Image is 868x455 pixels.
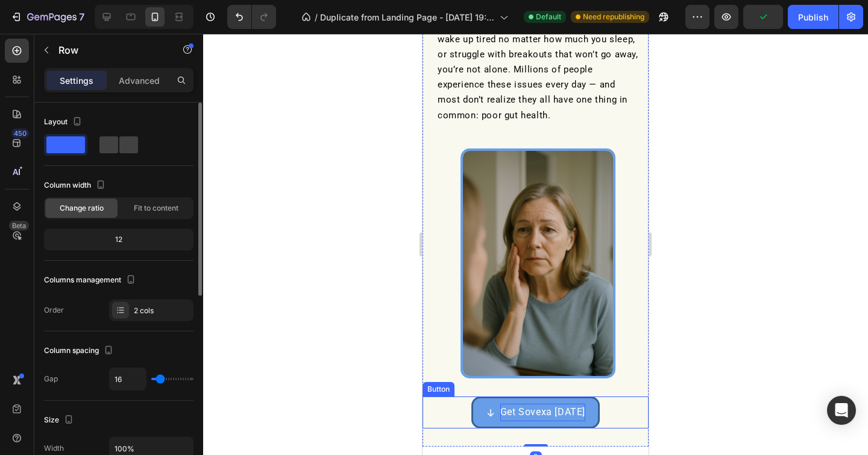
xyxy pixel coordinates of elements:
[107,418,119,427] div: 0
[79,10,84,24] p: 7
[38,115,193,345] img: gempages_583291013980750488-d4d6d2b0-e9fd-4da4-84df-369d0c26fc2e.png
[536,11,561,22] span: Default
[78,370,163,387] p: Get Sovexa [DATE]
[315,11,318,24] span: /
[11,129,29,138] div: 450
[119,74,160,87] p: Advanced
[46,231,191,248] div: 12
[44,305,64,316] div: Order
[423,34,649,455] iframe: Design area
[583,11,644,22] span: Need republishing
[58,43,161,57] p: Row
[60,203,104,214] span: Change ratio
[44,272,138,288] div: Columns management
[60,74,93,87] p: Settings
[5,5,90,29] button: 7
[227,5,276,29] div: Undo/Redo
[827,396,856,425] div: Open Intercom Messenger
[320,11,495,24] span: Duplicate from Landing Page - [DATE] 19:46:26
[44,443,64,454] div: Width
[798,11,828,24] div: Publish
[9,221,29,231] div: Beta
[44,343,116,359] div: Column spacing
[2,350,30,361] div: Button
[44,412,76,428] div: Size
[49,363,177,395] button: <p>Get Sovexa Today</p>
[78,370,163,387] div: Rich Text Editor. Editing area: main
[134,305,190,316] div: 2 cols
[44,114,84,130] div: Layout
[788,5,838,29] button: Publish
[110,368,146,390] input: Auto
[44,177,108,194] div: Column width
[134,203,178,214] span: Fit to content
[44,374,58,384] div: Gap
